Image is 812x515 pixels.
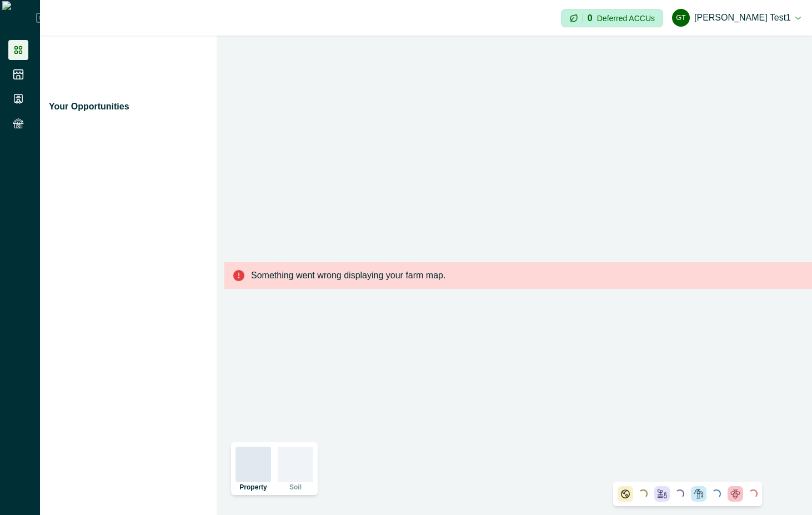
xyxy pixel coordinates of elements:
[289,484,302,491] p: Soil
[224,262,812,289] div: Something went wrong displaying your farm map.
[2,1,36,34] img: Logo
[597,14,655,22] p: Deferred ACCUs
[239,484,267,491] p: Property
[672,4,801,31] button: Gayathri test1[PERSON_NAME] test1
[49,100,129,113] p: Your Opportunities
[588,14,593,23] p: 0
